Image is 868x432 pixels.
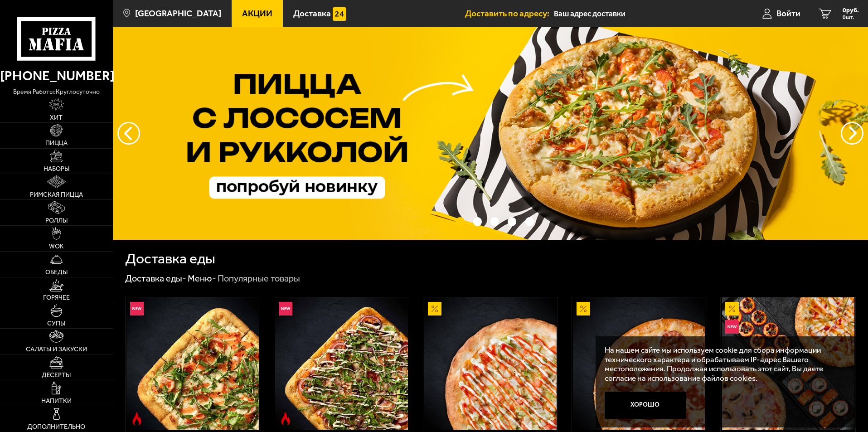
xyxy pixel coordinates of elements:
span: Десерты [42,372,71,379]
img: Острое блюдо [279,412,292,426]
div: Популярные товары [218,273,300,285]
button: точки переключения [473,217,482,226]
span: WOK [49,243,64,250]
a: НовинкаОстрое блюдоРимская с креветками [126,297,260,430]
span: 0 руб. [843,7,859,14]
img: Новинка [725,320,739,334]
button: предыдущий [841,122,863,145]
img: Пепперони 25 см (толстое с сыром) [573,297,705,430]
span: Напитки [41,398,72,404]
a: Меню- [188,273,216,284]
input: Ваш адрес доставки [554,5,727,22]
img: Новинка [130,302,144,316]
p: На нашем сайте мы используем cookie для сбора информации технического характера и обрабатываем IP... [605,345,842,383]
img: Аль-Шам 25 см (тонкое тесто) [424,297,557,430]
span: Акции [242,9,272,18]
img: Новинка [279,302,292,316]
a: АкционныйНовинкаВсё включено [721,297,855,430]
button: точки переключения [456,217,464,226]
img: Всё включено [722,297,854,430]
img: Акционный [577,302,590,316]
span: Пицца [45,140,68,146]
span: Римская пицца [30,192,83,198]
a: Доставка еды- [125,273,186,284]
h1: Доставка еды [125,252,215,266]
span: Доставка [293,9,331,18]
span: Обеды [45,269,68,276]
a: НовинкаОстрое блюдоРимская с мясным ассорти [274,297,409,430]
img: 15daf4d41897b9f0e9f617042186c801.svg [333,7,346,21]
button: точки переключения [525,217,534,226]
span: Салаты и закуски [26,346,87,353]
img: Острое блюдо [130,412,144,426]
span: Роллы [45,218,68,224]
a: АкционныйАль-Шам 25 см (тонкое тесто) [423,297,558,430]
a: АкционныйПепперони 25 см (толстое с сыром) [572,297,707,430]
button: точки переключения [508,217,516,226]
img: Римская с мясным ассорти [275,297,407,430]
span: Доставить по адресу: [465,9,554,18]
span: [GEOGRAPHIC_DATA] [135,9,221,18]
span: Горячее [43,295,70,301]
img: Акционный [725,302,739,316]
img: Акционный [428,302,441,316]
span: Наборы [44,166,69,172]
span: Супы [47,320,65,327]
span: Хит [50,115,63,121]
span: Войти [776,9,800,18]
button: точки переключения [490,217,499,226]
span: Дополнительно [27,424,85,430]
span: 0 шт. [843,15,859,20]
button: следующий [117,122,140,145]
img: Римская с креветками [126,297,259,430]
button: Хорошо [605,392,686,419]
